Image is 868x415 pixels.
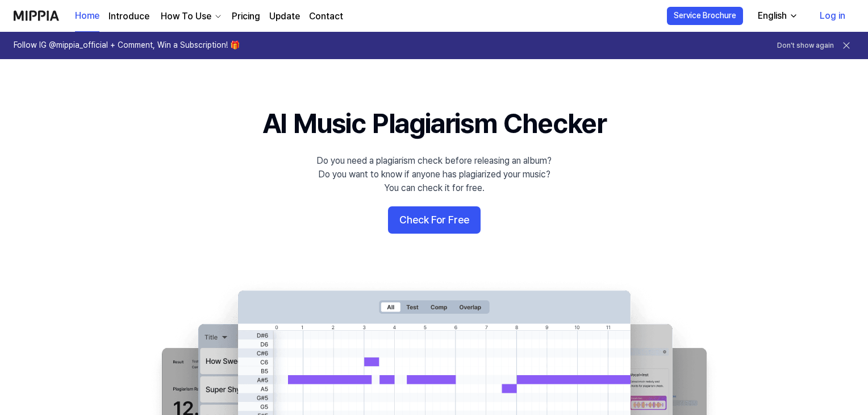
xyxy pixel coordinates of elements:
a: Introduce [108,10,149,23]
button: English [749,5,805,27]
a: Pricing [232,10,260,23]
button: How To Use [158,10,223,23]
button: Service Brochure [667,7,743,25]
div: English [756,9,789,23]
a: Update [269,10,300,23]
h1: AI Music Plagiarism Checker [262,105,606,143]
h1: Follow IG @mippia_official + Comment, Win a Subscription! 🎁 [14,40,240,51]
div: How To Use [158,10,214,23]
a: Home [75,1,99,32]
button: Check For Free [388,206,481,234]
a: Contact [309,10,343,23]
div: Do you need a plagiarism check before releasing an album? Do you want to know if anyone has plagi... [316,154,552,195]
button: Don't show again [777,41,834,51]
